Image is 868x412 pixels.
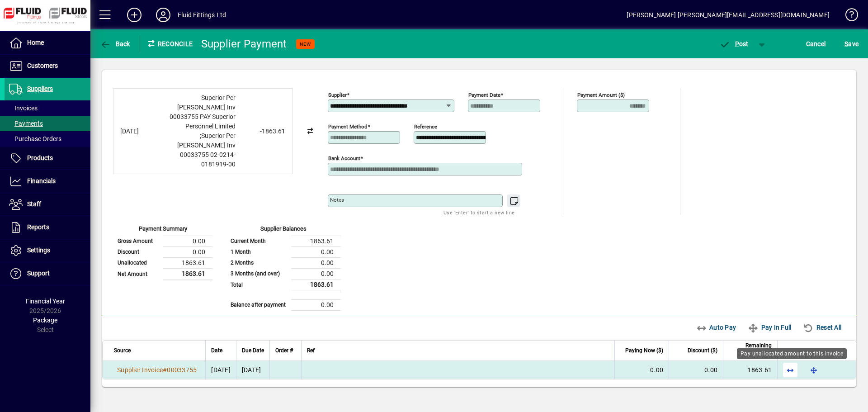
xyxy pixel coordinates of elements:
[625,346,663,355] span: Paying Now ($)
[468,92,500,98] mat-label: Payment Date
[5,116,90,131] a: Payments
[300,41,311,47] span: NEW
[729,341,772,360] span: Remaining Balance ($)
[737,348,847,359] div: Pay unallocated amount to this invoice
[719,40,749,47] span: ost
[113,224,212,236] div: Payment Summary
[291,257,341,268] td: 0.00
[98,36,132,52] button: Back
[5,131,90,147] a: Purchase Orders
[114,365,200,375] a: Supplier Invoice#00033755
[113,268,163,279] td: Net Amount
[5,55,90,77] a: Customers
[5,32,90,54] a: Home
[803,320,841,335] span: Reset All
[27,154,53,161] span: Products
[226,268,291,279] td: 3 Months (and over)
[33,317,57,324] span: Package
[291,246,341,257] td: 0.00
[9,120,43,127] span: Payments
[5,193,90,216] a: Staff
[291,236,341,246] td: 1863.61
[577,92,625,98] mat-label: Payment Amount ($)
[27,39,44,46] span: Home
[120,7,149,23] button: Add
[744,319,795,336] button: Pay In Full
[328,155,360,161] mat-label: Bank Account
[693,319,740,336] button: Auto Pay
[715,36,753,52] button: Post
[163,366,167,374] span: #
[113,236,163,246] td: Gross Amount
[748,320,791,335] span: Pay In Full
[26,298,65,305] span: Financial Year
[5,147,90,170] a: Products
[226,215,341,311] app-page-summary-card: Supplier Balances
[27,223,49,231] span: Reports
[839,2,857,31] a: Knowledge Base
[170,94,236,168] span: Superior Per [PERSON_NAME] Inv 00033755 PAY Superior Personnel Limited ;Superior Per [PERSON_NAME...
[735,40,739,47] span: P
[27,200,41,208] span: Staff
[5,216,90,239] a: Reports
[120,127,156,136] div: [DATE]
[226,279,291,290] td: Total
[5,100,90,116] a: Invoices
[291,299,341,310] td: 0.00
[291,268,341,279] td: 0.00
[688,346,717,355] span: Discount ($)
[113,246,163,257] td: Discount
[747,366,772,374] span: 1863.61
[201,37,287,51] div: Supplier Payment
[27,177,56,185] span: Financials
[842,36,861,52] button: Save
[226,224,341,236] div: Supplier Balances
[114,346,131,355] span: Source
[844,37,859,51] span: ave
[799,319,845,336] button: Reset All
[100,40,130,47] span: Back
[627,8,830,22] div: [PERSON_NAME] [PERSON_NAME][EMAIL_ADDRESS][DOMAIN_NAME]
[650,366,663,374] span: 0.00
[226,299,291,310] td: Balance after payment
[5,262,90,285] a: Support
[163,257,212,268] td: 1863.61
[149,7,178,23] button: Profile
[236,361,269,379] td: [DATE]
[27,270,50,277] span: Support
[307,346,315,355] span: Ref
[844,40,848,47] span: S
[5,239,90,262] a: Settings
[163,268,212,279] td: 1863.61
[90,36,140,52] app-page-header-button: Back
[226,257,291,268] td: 2 Months
[163,246,212,257] td: 0.00
[113,257,163,268] td: Unallocated
[806,37,826,51] span: Cancel
[27,62,58,69] span: Customers
[328,92,347,98] mat-label: Supplier
[178,8,226,22] div: Fluid Fittings Ltd
[167,366,197,374] span: 00033755
[27,85,53,92] span: Suppliers
[5,170,90,193] a: Financials
[140,37,194,51] div: Reconcile
[330,197,344,203] mat-label: Notes
[414,123,437,130] mat-label: Reference
[804,36,828,52] button: Cancel
[242,346,264,355] span: Due Date
[240,127,285,136] div: -1863.61
[328,123,368,130] mat-label: Payment method
[291,279,341,290] td: 1863.61
[226,236,291,246] td: Current Month
[696,320,736,335] span: Auto Pay
[226,246,291,257] td: 1 Month
[211,366,231,374] span: [DATE]
[117,366,163,374] span: Supplier Invoice
[113,215,212,280] app-page-summary-card: Payment Summary
[211,346,222,355] span: Date
[443,207,514,218] mat-hint: Use 'Enter' to start a new line
[27,246,50,254] span: Settings
[9,104,38,112] span: Invoices
[9,135,61,142] span: Purchase Orders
